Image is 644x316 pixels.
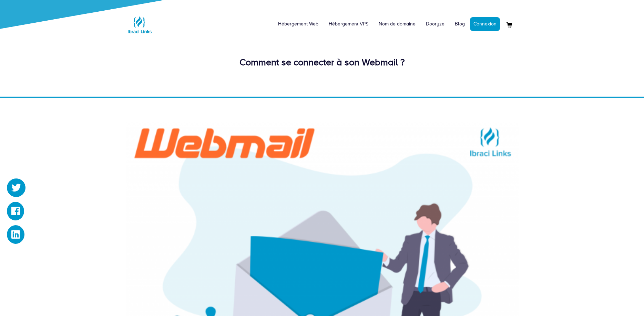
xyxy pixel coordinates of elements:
[126,5,153,39] a: Logo Ibraci Links
[273,14,324,34] a: Hébergement Web
[324,14,374,34] a: Hébergement VPS
[421,14,450,34] a: Dooryze
[374,14,421,34] a: Nom de domaine
[450,14,470,34] a: Blog
[126,11,153,39] img: Logo Ibraci Links
[126,56,519,69] div: Comment se connecter à son Webmail ?
[470,17,500,31] a: Connexion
